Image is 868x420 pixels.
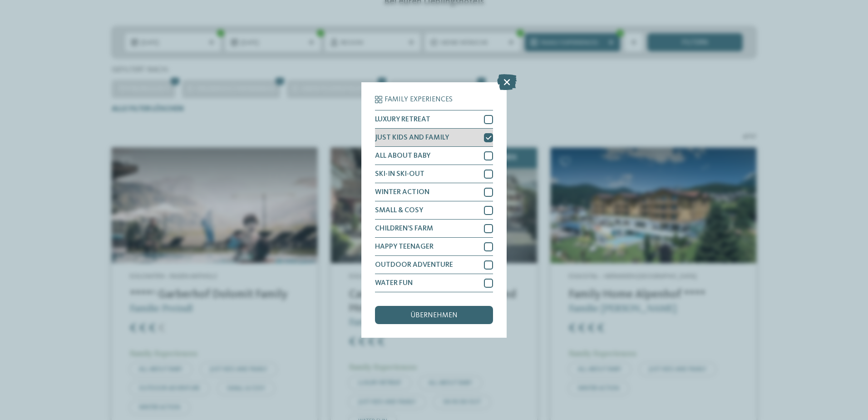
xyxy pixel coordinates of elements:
span: LUXURY RETREAT [375,116,430,123]
span: WATER FUN [375,280,413,287]
span: HAPPY TEENAGER [375,243,434,250]
span: CHILDREN’S FARM [375,225,433,232]
span: ALL ABOUT BABY [375,152,430,160]
span: Family Experiences [385,96,453,103]
span: SKI-IN SKI-OUT [375,170,424,178]
span: OUTDOOR ADVENTURE [375,261,453,269]
span: WINTER ACTION [375,189,429,196]
span: übernehmen [410,312,458,319]
span: JUST KIDS AND FAMILY [375,134,449,141]
span: SMALL & COSY [375,207,423,214]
